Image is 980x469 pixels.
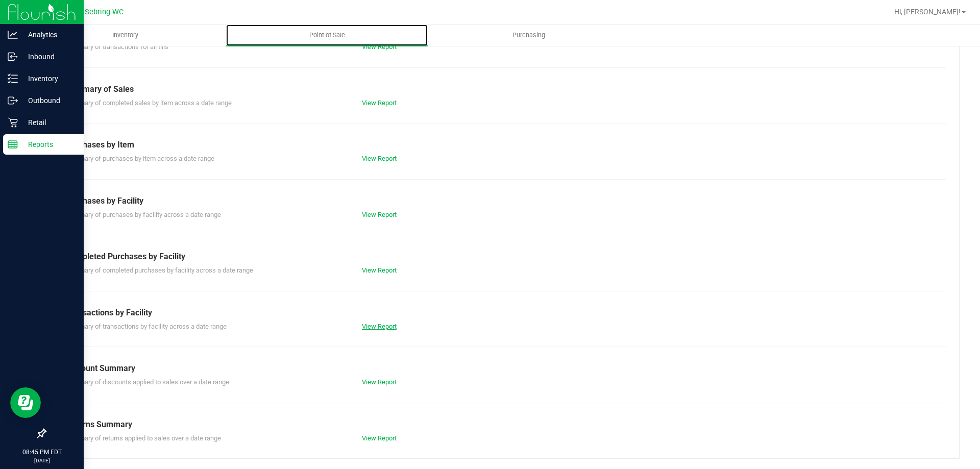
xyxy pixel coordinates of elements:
[362,434,397,442] a: View Report
[8,73,18,84] inline-svg: Inventory
[226,24,428,46] a: Point of Sale
[66,43,168,51] span: Summary of transactions for all tills
[296,31,359,40] span: Point of Sale
[8,139,18,150] inline-svg: Reports
[362,323,397,330] a: View Report
[362,211,397,218] a: View Report
[18,94,79,107] p: Outbound
[362,266,397,274] a: View Report
[66,418,939,431] div: Returns Summary
[362,378,397,386] a: View Report
[8,30,18,40] inline-svg: Analytics
[18,29,79,41] p: Analytics
[894,8,961,16] span: Hi, [PERSON_NAME]!
[66,211,221,218] span: Summary of purchases by facility across a date range
[5,457,79,464] p: [DATE]
[18,51,79,63] p: Inbound
[66,307,939,319] div: Transactions by Facility
[66,251,939,263] div: Completed Purchases by Facility
[8,117,18,128] inline-svg: Retail
[18,72,79,85] p: Inventory
[66,99,232,107] span: Summary of completed sales by item across a date range
[362,43,397,51] a: View Report
[10,387,41,418] iframe: Resource center
[66,434,221,442] span: Summary of returns applied to sales over a date range
[66,323,227,330] span: Summary of transactions by facility across a date range
[499,31,559,40] span: Purchasing
[24,24,226,46] a: Inventory
[85,8,124,16] span: Sebring WC
[66,139,939,151] div: Purchases by Item
[66,266,253,274] span: Summary of completed purchases by facility across a date range
[66,195,939,207] div: Purchases by Facility
[99,31,152,40] span: Inventory
[66,155,214,162] span: Summary of purchases by item across a date range
[66,378,229,386] span: Summary of discounts applied to sales over a date range
[362,155,397,162] a: View Report
[66,362,939,375] div: Discount Summary
[18,116,79,129] p: Retail
[428,24,629,46] a: Purchasing
[8,95,18,106] inline-svg: Outbound
[8,52,18,62] inline-svg: Inbound
[5,448,79,457] p: 08:45 PM EDT
[66,83,939,95] div: Summary of Sales
[362,99,397,107] a: View Report
[18,138,79,151] p: Reports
